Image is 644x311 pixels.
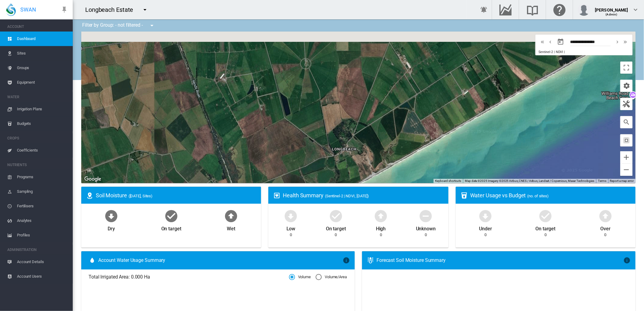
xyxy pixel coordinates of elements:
span: Groups [17,61,68,75]
span: | [564,50,565,54]
md-icon: icon-chevron-double-right [622,38,629,45]
div: Under [479,223,492,232]
md-icon: icon-menu-down [148,22,156,29]
span: (Sentinel-2 | NDVI, [DATE]) [325,194,369,198]
md-icon: icon-checkbox-marked-circle [538,209,553,223]
button: md-calendar [555,36,567,48]
a: Report a map error [610,179,634,182]
md-icon: icon-map-marker-radius [86,192,93,199]
md-radio-button: Volume/Area [316,274,347,280]
span: Sampling [17,184,68,199]
button: icon-chevron-left [546,38,554,45]
span: Account Details [17,255,68,269]
img: SWAN-Landscape-Logo-Colour-drop.png [6,3,16,16]
button: icon-chevron-double-right [622,38,629,45]
div: 0 [425,232,427,238]
button: icon-cog [620,80,632,92]
div: 0 [485,232,487,238]
div: Water Usage vs Budget [470,192,631,199]
img: profile.jpg [578,4,590,16]
span: Equipment [17,75,68,90]
md-icon: icon-arrow-down-bold-circle [104,209,119,223]
md-icon: icon-heart-box-outline [273,192,280,199]
md-icon: icon-thermometer-lines [367,257,374,264]
md-icon: icon-arrow-down-bold-circle [478,209,493,223]
md-icon: icon-bell-ring [480,6,488,13]
span: NUTRIENTS [7,160,68,170]
div: Over [600,223,611,232]
md-icon: icon-arrow-up-bold-circle [224,209,238,223]
div: 0 [335,232,337,238]
button: Zoom out [620,164,632,176]
div: 0 [545,232,547,238]
button: icon-bell-ring [478,4,490,16]
div: On target [535,223,555,232]
div: Health Summary [283,192,443,199]
button: icon-chevron-right [614,38,622,45]
button: Keyboard shortcuts [435,179,461,183]
button: icon-menu-down [139,4,151,16]
button: icon-menu-down [146,19,158,32]
md-icon: icon-checkbox-marked-circle [164,209,179,223]
md-icon: icon-chevron-down [632,6,639,13]
md-icon: icon-water [89,257,96,264]
span: Coefficients [17,143,68,158]
md-icon: icon-cup-water [461,192,468,199]
button: icon-select-all [620,134,632,146]
span: Account Users [17,269,68,284]
div: Soil Moisture [96,192,256,199]
md-icon: Search the knowledge base [525,6,540,13]
div: [PERSON_NAME] [595,5,628,11]
md-icon: icon-cog [623,82,630,89]
md-icon: icon-select-all [623,137,630,144]
img: Google [83,175,103,183]
span: (no. of sites) [527,194,549,198]
div: Low [287,223,296,232]
div: High [376,223,386,232]
div: Dry [108,223,115,232]
div: 0 [380,232,382,238]
button: Zoom in [620,151,632,163]
md-icon: icon-checkbox-marked-circle [329,209,343,223]
md-icon: icon-pin [61,6,68,13]
span: Programs [17,170,68,184]
span: ([DATE], Sites) [129,194,153,198]
button: icon-magnify [620,116,632,128]
span: (Admin) [606,13,618,16]
md-icon: icon-magnify [623,119,630,126]
div: Filter by Group: - not filtered - [78,19,160,32]
md-icon: icon-information [623,257,631,264]
span: Sentinel-2 | NDVI [538,50,563,54]
a: Terms [598,179,606,182]
span: Sites [17,46,68,61]
span: Irrigation Plans [17,102,68,116]
md-icon: Click here for help [552,6,567,13]
md-icon: icon-arrow-up-bold-circle [598,209,613,223]
span: Dashboard [17,32,68,46]
span: WATER [7,92,68,102]
span: Budgets [17,116,68,131]
button: icon-chevron-double-left [538,38,546,45]
span: ACCOUNT [7,22,68,32]
span: Analytes [17,213,68,228]
md-icon: icon-chevron-double-left [539,38,546,45]
md-icon: icon-chevron-left [547,38,554,45]
span: Fertilisers [17,199,68,213]
span: Account Water Usage Summary [98,257,343,264]
span: SWAN [20,6,36,13]
md-radio-button: Volume [289,274,311,280]
span: Profiles [17,228,68,242]
md-icon: icon-arrow-up-bold-circle [374,209,388,223]
div: 0 [604,232,606,238]
a: Open this area in Google Maps (opens a new window) [83,175,103,183]
md-icon: Go to the Data Hub [498,6,513,13]
div: Longbeach Estate [85,5,139,14]
button: Toggle fullscreen view [620,62,632,74]
div: Unknown [416,223,436,232]
div: On target [161,223,181,232]
span: ADMINISTRATION [7,245,68,255]
md-icon: icon-arrow-down-bold-circle [283,209,298,223]
span: Total Irrigated Area: 0.000 Ha [89,274,289,280]
md-icon: icon-minus-circle [418,209,433,223]
span: CROPS [7,133,68,143]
